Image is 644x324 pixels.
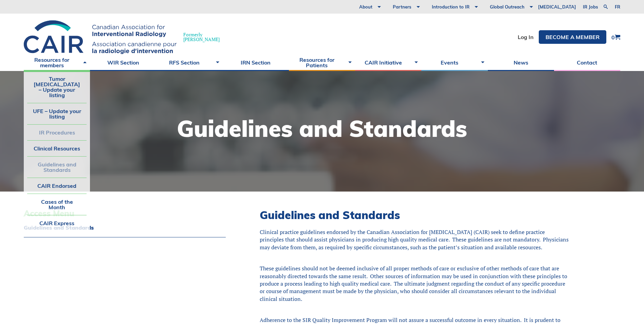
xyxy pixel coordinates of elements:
a: Resources for Patients [289,54,355,71]
a: CAIR Express [27,215,87,231]
a: UFE – Update your listing [27,103,87,124]
a: Clinical Resources [27,141,87,156]
a: Log In [518,34,534,40]
a: fr [615,5,620,9]
a: News [488,54,554,71]
div: Clinical practice guidelines endorsed by the Canadian Association for [MEDICAL_DATA] (CAIR) seek ... [260,228,569,251]
a: IRN Section [223,54,289,71]
span: Formerly [PERSON_NAME] [183,32,220,42]
a: Resources for members [24,54,90,71]
h3: Access Menu [24,209,226,218]
a: CAIR Initiative [355,54,421,71]
a: CAIR Endorsed [27,178,87,194]
a: 0 [611,34,620,40]
h2: Guidelines and Standards [260,209,569,221]
a: Events [421,54,487,71]
a: IR Procedures [27,125,87,140]
a: Cases of the Month [27,194,87,215]
div: These guidelines should not be deemed inclusive of all proper methods of care or exclusive of oth... [260,265,569,303]
a: Guidelines and Standards [24,225,226,230]
a: WIR Section [90,54,156,71]
a: Formerly[PERSON_NAME] [24,20,226,54]
a: Contact [554,54,620,71]
h1: Guidelines and Standards [177,117,467,140]
a: RFS Section [156,54,222,71]
a: Become a member [539,30,606,44]
a: Tumor [MEDICAL_DATA] – Update your listing [27,71,87,103]
img: CIRA [24,20,177,54]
